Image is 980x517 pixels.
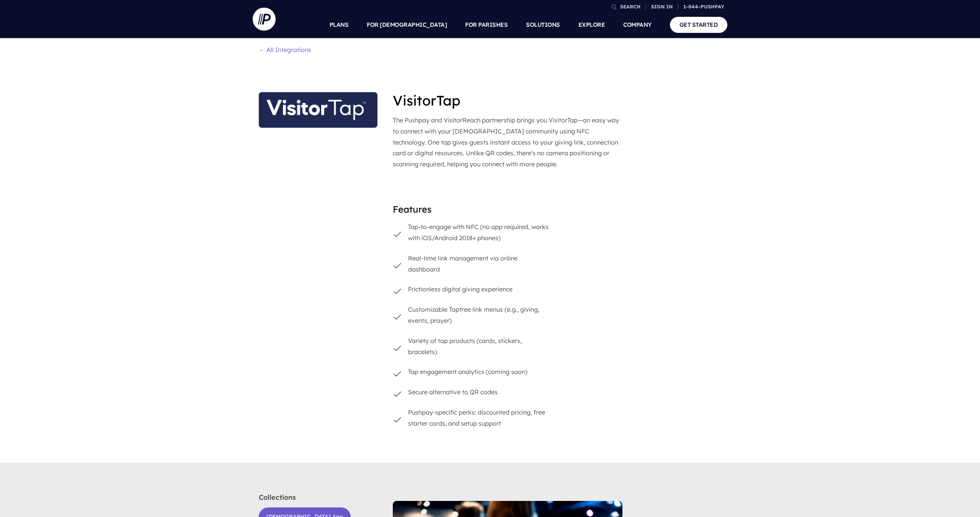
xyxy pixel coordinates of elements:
a: COMPANY [623,11,652,38]
a: ← All Integrations [259,46,311,54]
p: Pushpay-specific perks: discounted pricing, free starter cards, and setup support [408,407,549,432]
p: The Pushpay and VisitorReach partnership brings you VisitorTap—an easy way to connect with your [... [393,115,622,173]
p: Frictionless digital giving experience [408,284,549,298]
p: Variety of tap products (cards, stickers, bracelets) [408,335,549,361]
p: Secure alternative to QR codes [408,387,549,401]
p: Tap engagement analytics (coming soon) [408,366,549,380]
a: EXPLORE [578,11,605,38]
a: FOR [DEMOGRAPHIC_DATA] [367,11,447,38]
p: Tap-to-engage with NFC (no app required, works with iOS/Android 2018+ phones) [408,221,549,247]
h2: VisitorTap [393,92,622,115]
a: GET STARTED [670,17,728,33]
a: FOR PARISHES [465,11,508,38]
p: Customizable Taptree link menus (e.g., giving, events, prayer) [408,304,549,329]
a: PLANS [330,11,349,38]
h3: Features [393,203,549,221]
h5: Collections [259,493,377,505]
a: SOLUTIONS [526,11,560,38]
p: Real-time link management via online dashboard [408,253,549,278]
